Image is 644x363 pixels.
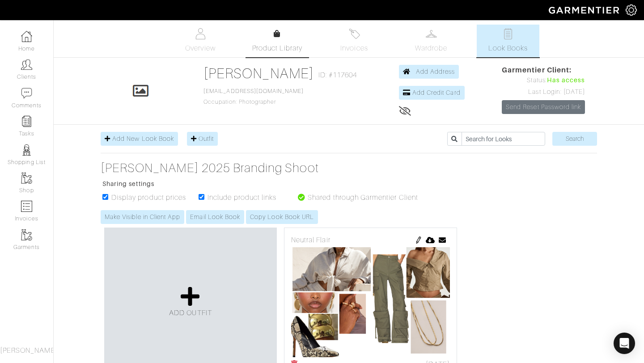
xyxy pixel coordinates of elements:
[21,173,32,184] img: garments-icon-b7da505a4dc4fd61783c78ac3ca0ef83fa9d6f193b1c9dc38574b1d14d53ca28.png
[203,65,314,81] a: [PERSON_NAME]
[169,286,212,318] a: ADD OUTFIT
[544,2,626,18] img: garmentier-logo-header-white-b43fb05a5012e4ada735d5af1a66efaba907eab6374d6393d1fbf88cb4ef424d.png
[291,235,450,245] div: Neutral Flair
[101,132,178,146] a: Add New Look Book
[416,68,455,75] span: Add Address
[400,25,462,57] a: Wardrobe
[349,28,360,39] img: orders-27d20c2124de7fd6de4e0e44c1d41de31381a507db9b33961299e4e07d508b8c.svg
[399,65,459,79] a: Add Address
[426,28,437,39] img: wardrobe-487a4870c1b7c33e795ec22d11cfc2ed9d08956e64fb3008fe2437562e282088.svg
[101,160,427,176] a: [PERSON_NAME] 2025 Branding Shoot
[552,132,597,146] input: Search
[21,59,32,70] img: clients-icon-6bae9207a08558b7cb47a8932f037763ab4055f8c8b6bfacd5dc20c3e0201464.png
[21,201,32,212] img: orders-icon-0abe47150d42831381b5fb84f609e132dff9fe21cb692f30cb5eec754e2cba89.png
[199,135,214,142] span: Outfit
[187,132,218,146] a: Outfit
[340,43,368,54] span: Invoices
[203,88,304,105] span: Occupation: Photographer
[21,144,32,156] img: stylists-icon-eb353228a002819b7ec25b43dbf5f0378dd9e0616d9560372ff212230b889e62.png
[502,100,585,114] a: Send Reset Password link
[21,229,32,241] img: garments-icon-b7da505a4dc4fd61783c78ac3ca0ef83fa9d6f193b1c9dc38574b1d14d53ca28.png
[318,70,357,80] span: ID: #117604
[246,210,318,224] a: Copy Look Book URL
[169,25,232,57] a: Overview
[323,25,386,57] a: Invoices
[308,192,418,203] label: Shared through Garmentier Client
[195,28,206,39] img: basicinfo-40fd8af6dae0f16599ec9e87c0ef1c0a1fdea2edbe929e3d69a839185d80c458.svg
[102,179,427,189] p: Sharing settings
[415,43,447,54] span: Wardrobe
[169,309,212,317] span: ADD OUTFIT
[399,86,465,100] a: Add Credit Card
[203,88,304,94] a: [EMAIL_ADDRESS][DOMAIN_NAME]
[252,43,303,54] span: Product Library
[412,89,461,96] span: Add Credit Card
[614,333,635,354] div: Open Intercom Messenger
[502,76,585,85] div: Status:
[246,29,309,54] a: Product Library
[111,192,186,203] label: Display product prices
[21,88,32,99] img: comment-icon-a0a6a9ef722e966f86d9cbdc48e553b5cf19dbc54f86b18d962a5391bc8f6eb6.png
[488,43,528,54] span: Look Books
[208,192,276,203] label: Include product links
[502,87,585,97] div: Last Login: [DATE]
[185,43,215,54] span: Overview
[291,245,450,357] img: 1755813518.png
[21,31,32,42] img: dashboard-icon-dbcd8f5a0b271acd01030246c82b418ddd0df26cd7fceb0bd07c9910d44c42f6.png
[547,76,585,85] span: Has access
[502,65,585,76] span: Garmentier Client:
[101,210,184,224] a: Make Visible in Client App
[503,28,514,39] img: todo-9ac3debb85659649dc8f770b8b6100bb5dab4b48dedcbae339e5042a72dfd3cc.svg
[21,116,32,127] img: reminder-icon-8004d30b9f0a5d33ae49ab947aed9ed385cf756f9e5892f1edd6e32f2345188e.png
[626,4,637,16] img: gear-icon-white-bd11855cb880d31180b6d7d6211b90ccbf57a29d726f0c71d8c61bd08dd39cc2.png
[112,135,174,142] span: Add New Look Book
[462,132,545,146] input: Search for Looks
[477,25,539,57] a: Look Books
[415,236,422,244] img: pen-cf24a1663064a2ec1b9c1bd2387e9de7a2fa800b781884d57f21acf72779bad2.png
[186,210,244,224] a: Email Look Book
